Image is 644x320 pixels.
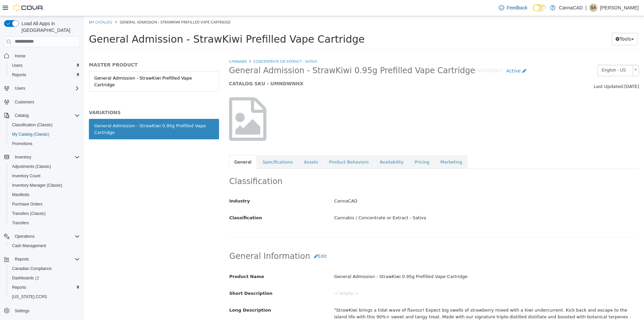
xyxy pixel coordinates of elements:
[7,162,83,171] button: Adjustments (Classic)
[12,111,80,120] span: Catalog
[12,122,53,128] span: Classification (Classic)
[145,43,163,48] a: Cannabis
[12,306,80,315] span: Settings
[1,306,83,315] button: Settings
[7,292,83,302] button: [US_STATE] CCRS
[7,209,83,218] button: Transfers (Classic)
[12,98,37,106] a: Customers
[12,232,80,240] span: Operations
[7,283,83,292] button: Reports
[325,139,351,153] a: Pricing
[9,163,54,171] a: Adjustments (Classic)
[15,113,29,118] span: Catalog
[1,84,83,93] button: Users
[9,121,80,129] span: Classification (Classic)
[9,219,80,227] span: Transfers
[215,139,239,153] a: Assets
[12,52,80,60] span: Home
[146,199,178,204] span: Classification
[528,17,554,29] button: Tools
[9,200,80,208] span: Purchase Orders
[146,160,555,171] h2: Classification
[5,3,28,8] a: My Catalog
[9,293,80,301] span: Washington CCRS
[7,199,83,209] button: Purchase Orders
[7,181,83,190] button: Inventory Manager (Classic)
[591,4,596,12] span: SA
[15,86,25,91] span: Users
[12,255,80,263] span: Reports
[7,241,83,250] button: Cash Management
[9,210,80,218] span: Transfers (Classic)
[15,53,25,59] span: Home
[245,272,560,283] div: < empty >
[9,71,80,79] span: Reports
[9,265,54,273] a: Canadian Compliance
[12,255,32,263] button: Reports
[1,97,83,107] button: Customers
[226,234,247,246] button: Edit
[12,153,80,161] span: Inventory
[12,72,26,78] span: Reports
[7,139,83,148] button: Promotions
[7,273,83,283] a: Dashboards
[600,4,639,12] p: [PERSON_NAME]
[15,308,29,314] span: Settings
[5,55,135,76] a: General Admission - StrawKiwi Prefilled Vape Cartridge
[559,4,583,12] p: CannaCAD
[1,51,83,61] button: Home
[422,52,437,57] span: Active
[7,120,83,130] button: Classification (Classic)
[9,61,25,70] a: Users
[245,255,560,267] div: General Admission - StrawKiwi 0.95g Prefilled Vape Cartridge
[9,181,80,189] span: Inventory Manager (Classic)
[9,265,80,273] span: Canadian Compliance
[9,191,80,199] span: Manifests
[5,46,135,52] h5: MASTER PRODUCT
[7,218,83,228] button: Transfers
[245,196,560,208] div: Cannabis / Concentrate or Extract - Sativa
[514,49,546,59] span: English - US
[7,190,83,199] button: Manifests
[240,139,290,153] a: Product Behaviors
[9,140,35,148] a: Promotions
[7,61,83,70] button: Users
[12,201,43,207] span: Purchase Orders
[1,255,83,264] button: Reports
[145,139,173,153] a: General
[9,140,80,148] span: Promotions
[145,64,450,71] h5: CATALOG SKU - UMNDWNHX
[12,153,34,161] button: Inventory
[173,139,214,153] a: Specifications
[5,17,281,29] span: General Admission - StrawKiwi Prefilled Vape Cartridge
[145,49,391,60] span: General Admission - StrawKiwi 0.95g Prefilled Vape Cartridge
[12,141,33,146] span: Promotions
[169,43,233,48] a: Concentrate or Extract - Sativa
[36,3,147,8] span: General Admission - StrawKiwi Prefilled Vape Cartridge
[9,130,52,138] a: My Catalog (Classic)
[510,68,540,73] span: Last Updated:
[9,274,42,282] a: Dashboards
[10,106,130,120] div: General Admission - StrawKiwi 0.95g Prefilled Vape Cartridge
[146,258,180,263] span: Product Name
[9,210,48,218] a: Transfers (Classic)
[245,288,560,313] div: "StrawKiwi brings a tidal wave of flavour! Expect big swells of strawberry mixed with a kiwi unde...
[12,52,28,60] a: Home
[540,68,555,73] span: [DATE]
[15,257,29,262] span: Reports
[514,49,555,60] a: English - US
[290,139,325,153] a: Availability
[9,219,32,227] a: Transfers
[13,4,44,11] img: Cova
[12,285,26,290] span: Reports
[12,232,37,240] button: Operations
[12,111,31,120] button: Catalog
[9,121,55,129] a: Classification (Classic)
[7,130,83,139] button: My Catalog (Classic)
[496,1,530,14] a: Feedback
[507,4,527,11] span: Feedback
[19,20,80,34] span: Load All Apps in [GEOGRAPHIC_DATA]
[12,132,49,137] span: My Catalog (Classic)
[7,171,83,181] button: Inventory Count
[9,293,50,301] a: [US_STATE] CCRS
